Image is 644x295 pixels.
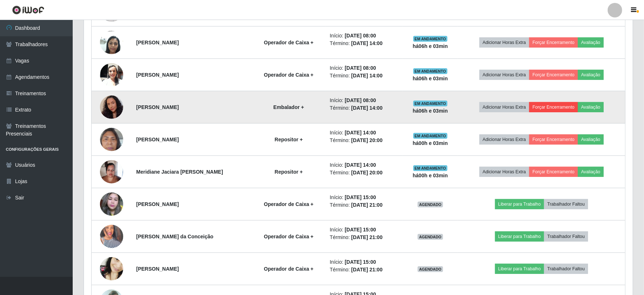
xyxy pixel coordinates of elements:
[418,234,443,240] span: AGENDADO
[578,167,604,177] button: Avaliação
[330,226,398,234] li: Início:
[330,258,398,266] li: Início:
[330,161,398,169] li: Início:
[479,37,529,48] button: Adicionar Horas Extra
[12,5,44,15] img: CoreUI Logo
[100,244,123,294] img: 1735568187482.jpeg
[330,129,398,137] li: Início:
[495,199,544,209] button: Liberar para Trabalho
[413,173,448,178] strong: há 00 h e 03 min
[345,97,376,103] time: [DATE] 08:00
[100,124,123,155] img: 1706817877089.jpeg
[479,70,529,80] button: Adicionar Horas Extra
[330,40,398,47] li: Término:
[330,72,398,80] li: Término:
[578,37,604,48] button: Avaliação
[264,72,314,78] strong: Operador de Caixa +
[330,104,398,112] li: Término:
[479,134,529,145] button: Adicionar Horas Extra
[330,64,398,72] li: Início:
[345,259,376,265] time: [DATE] 15:00
[136,40,179,45] strong: [PERSON_NAME]
[529,134,578,145] button: Forçar Encerramento
[351,170,382,175] time: [DATE] 20:00
[275,137,303,142] strong: Repositor +
[330,266,398,274] li: Término:
[413,43,448,49] strong: há 06 h e 03 min
[529,167,578,177] button: Forçar Encerramento
[351,40,382,46] time: [DATE] 14:00
[136,201,179,207] strong: [PERSON_NAME]
[578,134,604,145] button: Avaliação
[413,68,448,74] span: EM ANDAMENTO
[100,92,123,122] img: 1753371469357.jpeg
[100,27,123,58] img: 1678454090194.jpeg
[273,104,304,110] strong: Embalador +
[351,105,382,111] time: [DATE] 14:00
[345,65,376,71] time: [DATE] 08:00
[413,133,448,139] span: EM ANDAMENTO
[330,234,398,241] li: Término:
[136,104,179,110] strong: [PERSON_NAME]
[351,73,382,78] time: [DATE] 14:00
[413,108,448,114] strong: há 06 h e 03 min
[529,70,578,80] button: Forçar Encerramento
[495,264,544,274] button: Liberar para Trabalho
[578,70,604,80] button: Avaliação
[345,33,376,39] time: [DATE] 08:00
[136,169,223,175] strong: Meridiane Jaciara [PERSON_NAME]
[413,36,448,42] span: EM ANDAMENTO
[100,216,123,257] img: 1702743014516.jpeg
[529,37,578,48] button: Forçar Encerramento
[330,32,398,40] li: Início:
[544,199,588,209] button: Trabalhador Faltou
[330,194,398,201] li: Início:
[264,201,314,207] strong: Operador de Caixa +
[544,231,588,242] button: Trabalhador Faltou
[345,227,376,233] time: [DATE] 15:00
[351,202,382,208] time: [DATE] 21:00
[136,137,179,142] strong: [PERSON_NAME]
[264,40,314,45] strong: Operador de Caixa +
[330,97,398,104] li: Início:
[413,101,448,106] span: EM ANDAMENTO
[479,102,529,112] button: Adicionar Horas Extra
[264,266,314,272] strong: Operador de Caixa +
[345,162,376,168] time: [DATE] 14:00
[330,201,398,209] li: Término:
[136,266,179,272] strong: [PERSON_NAME]
[479,167,529,177] button: Adicionar Horas Extra
[578,102,604,112] button: Avaliação
[529,102,578,112] button: Forçar Encerramento
[275,169,303,175] strong: Repositor +
[413,165,448,171] span: EM ANDAMENTO
[351,267,382,272] time: [DATE] 21:00
[413,140,448,146] strong: há 00 h e 03 min
[351,137,382,143] time: [DATE] 20:00
[345,194,376,200] time: [DATE] 15:00
[351,234,382,240] time: [DATE] 21:00
[136,72,179,78] strong: [PERSON_NAME]
[418,266,443,272] span: AGENDADO
[418,202,443,207] span: AGENDADO
[330,137,398,144] li: Término:
[345,130,376,136] time: [DATE] 14:00
[330,169,398,177] li: Término:
[495,231,544,242] button: Liberar para Trabalho
[100,189,123,220] img: 1634907805222.jpeg
[100,59,123,90] img: 1699378278250.jpeg
[544,264,588,274] button: Trabalhador Faltou
[136,234,213,239] strong: [PERSON_NAME] da Conceição
[100,156,123,187] img: 1746375892388.jpeg
[264,234,314,239] strong: Operador de Caixa +
[413,76,448,81] strong: há 06 h e 03 min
